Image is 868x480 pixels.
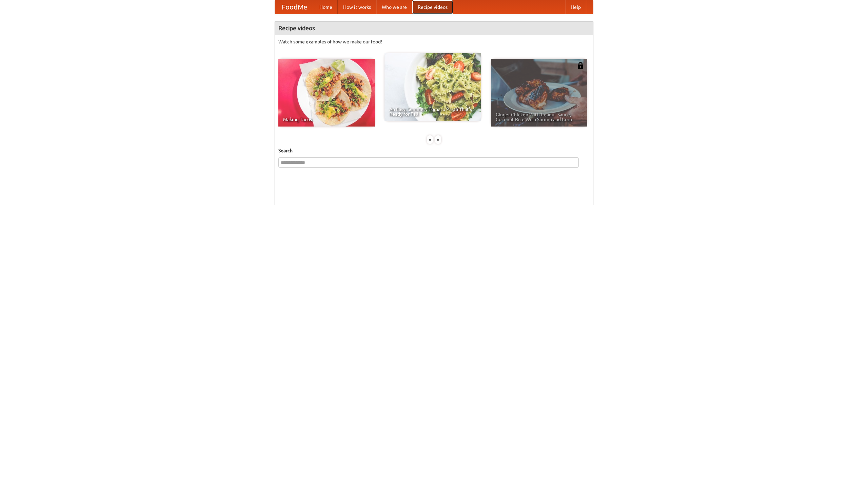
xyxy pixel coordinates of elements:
p: Watch some examples of how we make our food! [278,38,590,45]
img: 483408.png [577,62,584,69]
a: FoodMe [275,0,314,14]
h4: Recipe videos [275,21,593,35]
a: Making Tacos [278,59,375,127]
a: Who we are [376,0,412,14]
a: Recipe videos [412,0,453,14]
span: Making Tacos [283,117,370,122]
h5: Search [278,147,590,154]
span: An Easy, Summery Tomato Pasta That's Ready for Fall [389,107,476,116]
a: An Easy, Summery Tomato Pasta That's Ready for Fall [384,53,481,121]
div: » [435,135,441,144]
div: « [427,135,433,144]
a: Help [565,0,586,14]
a: Home [314,0,338,14]
a: How it works [338,0,376,14]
